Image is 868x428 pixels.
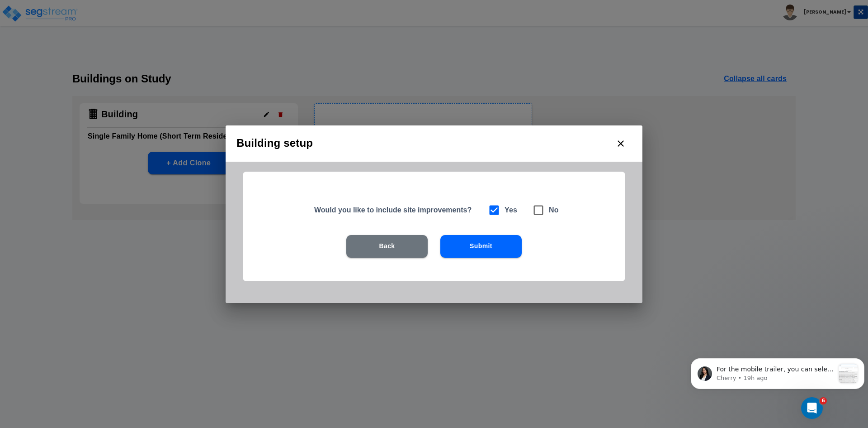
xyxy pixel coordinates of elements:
[549,204,559,216] h6: No
[440,235,522,258] button: Submit
[610,133,632,154] button: close
[801,397,823,419] iframe: Intercom live chat
[505,204,517,216] h6: Yes
[687,340,868,404] iframe: Intercom notifications message
[346,235,428,258] button: Back
[314,205,476,215] h5: Would you like to include site improvements?
[820,397,827,404] span: 6
[226,125,642,162] h2: Building setup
